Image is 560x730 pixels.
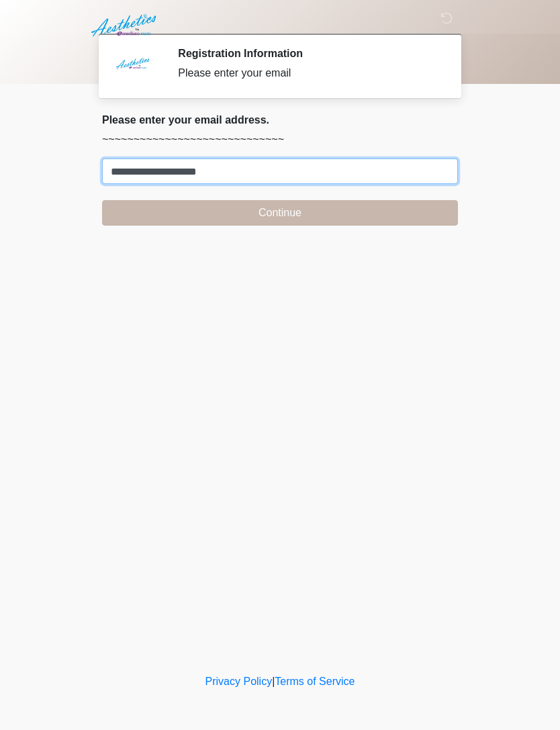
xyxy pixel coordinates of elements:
h2: Registration Information [178,47,438,60]
p: ~~~~~~~~~~~~~~~~~~~~~~~~~~~~~ [102,132,458,148]
img: Aesthetics by Emediate Cure Logo [89,10,162,41]
a: Terms of Service [275,676,355,687]
button: Continue [102,200,458,226]
a: | [272,676,275,687]
img: Agent Avatar [112,47,152,87]
a: Privacy Policy [205,676,273,687]
h2: Please enter your email address. [102,113,458,126]
div: Please enter your email [178,65,438,81]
